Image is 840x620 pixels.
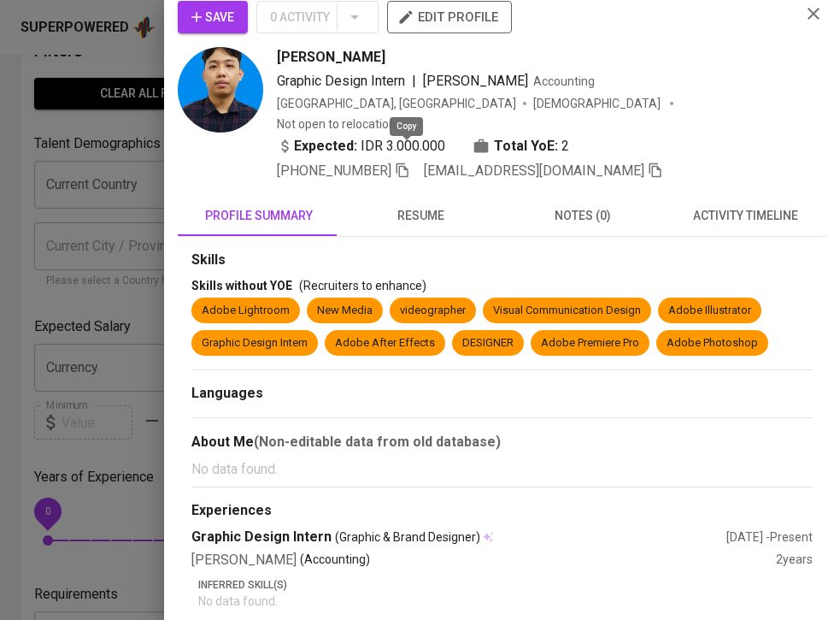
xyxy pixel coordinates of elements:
[494,136,558,156] b: Total YoE:
[202,335,308,351] div: Graphic Design Intern
[277,95,516,112] div: [GEOGRAPHIC_DATA], [GEOGRAPHIC_DATA]
[191,384,813,404] div: Languages
[674,205,816,227] span: activity timeline
[726,528,813,546] div: [DATE] - Present
[412,71,416,92] span: |
[178,47,263,133] img: e51e932d864f71d4d029a49c7cc00d5d.jpg
[493,303,641,319] div: Visual Communication Design
[533,95,663,112] span: [DEMOGRAPHIC_DATA]
[191,528,726,547] div: Graphic Design Intern
[300,551,370,570] p: (Accounting)
[667,335,758,351] div: Adobe Photoshop
[191,7,234,28] span: Save
[561,136,569,156] span: 2
[533,74,595,88] span: Accounting
[277,162,391,179] span: [PHONE_NUMBER]
[191,459,813,480] p: No data found.
[668,303,751,319] div: Adobe Illustrator
[387,9,512,23] a: edit profile
[191,501,813,521] div: Experiences
[335,335,435,351] div: Adobe After Effects
[776,551,813,570] div: 2 years
[202,303,290,319] div: Adobe Lightroom
[335,528,480,546] span: (Graphic & Brand Designer)
[188,205,330,227] span: profile summary
[541,335,639,351] div: Adobe Premiere Pro
[294,136,357,156] b: Expected:
[387,1,512,33] button: edit profile
[401,6,498,28] span: edit profile
[191,279,292,292] span: Skills without YOE
[513,205,655,227] span: notes (0)
[400,303,466,319] div: videographer
[191,432,813,452] div: About Me
[424,162,644,179] span: [EMAIL_ADDRESS][DOMAIN_NAME]
[191,251,813,270] div: Skills
[254,434,501,450] b: (Non-editable data from old database)
[462,335,514,351] div: DESIGNER
[350,205,492,227] span: resume
[277,47,385,68] span: [PERSON_NAME]
[277,115,396,133] p: Not open to relocation
[191,551,776,570] div: [PERSON_NAME]
[317,303,373,319] div: New Media
[277,73,405,89] span: Graphic Design Intern
[198,593,813,610] p: No data found.
[423,73,528,89] span: [PERSON_NAME]
[299,279,426,292] span: (Recruiters to enhance)
[277,136,445,156] div: IDR 3.000.000
[198,577,813,593] p: Inferred Skill(s)
[178,1,248,33] button: Save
